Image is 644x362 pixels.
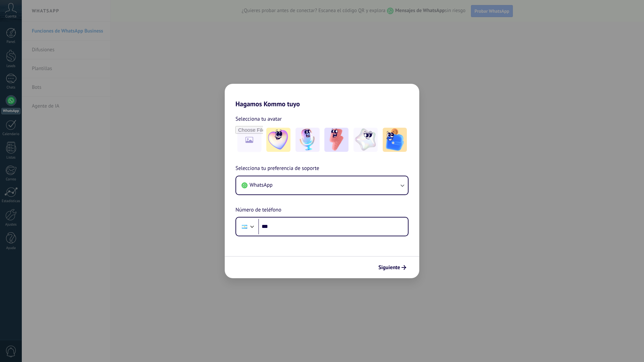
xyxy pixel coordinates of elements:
img: -3.jpeg [324,128,348,152]
img: -2.jpeg [296,128,320,152]
h2: Hagamos Kommo tuyo [225,84,419,108]
span: WhatsApp [250,182,273,188]
span: Siguiente [378,265,400,270]
button: Siguiente [375,262,409,273]
span: Selecciona tu preferencia de soporte [235,164,319,173]
img: -1.jpeg [266,128,290,152]
span: Número de teléfono [235,206,281,215]
span: Selecciona tu avatar [235,115,282,123]
div: Argentina: + 54 [238,220,251,234]
button: WhatsApp [236,176,408,194]
img: -5.jpeg [383,128,407,152]
img: -4.jpeg [354,128,378,152]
